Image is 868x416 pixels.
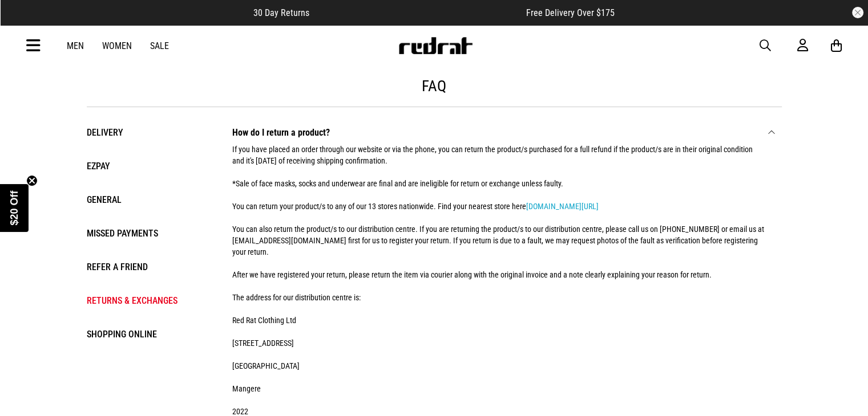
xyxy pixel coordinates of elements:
[87,225,209,242] li: Missed Payments
[102,40,132,51] a: Women
[87,259,209,275] li: Refer a Friend
[9,190,20,225] span: $20 Off
[150,40,169,51] a: Sale
[87,292,209,309] li: Returns & Exchanges
[87,124,209,141] li: Delivery
[87,77,782,95] h1: FAQ
[526,202,599,211] a: [DOMAIN_NAME][URL]
[332,7,503,18] iframe: Customer reviews powered by Trustpilot
[526,7,615,18] span: Free Delivery Over $175
[87,191,209,208] li: General
[9,5,43,39] button: Open LiveChat chat widget
[253,7,309,18] span: 30 Day Returns
[67,40,84,51] a: Men
[87,326,209,342] li: Shopping Online
[87,158,209,174] li: EZPAY
[398,37,473,54] img: Redrat logo
[26,175,38,186] button: Close teaser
